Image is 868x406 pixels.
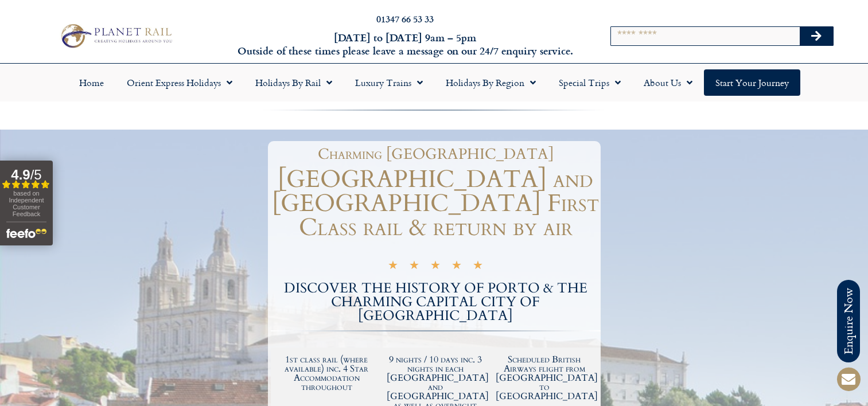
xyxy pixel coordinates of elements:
[234,31,575,58] h6: [DATE] to [DATE] 9am – 5pm Outside of these times please leave a message on our 24/7 enquiry serv...
[496,355,593,401] h2: Scheduled British Airways flight from [GEOGRAPHIC_DATA] to [GEOGRAPHIC_DATA]
[376,12,434,25] a: 01347 66 53 33
[451,260,462,274] i: ★
[704,69,800,96] a: Start your Journey
[6,69,862,96] nav: Menu
[547,69,632,96] a: Special Trips
[271,282,601,323] h2: DISCOVER THE HISTORY OF PORTO & THE CHARMING CAPITAL CITY OF [GEOGRAPHIC_DATA]
[277,147,595,162] h1: Charming [GEOGRAPHIC_DATA]
[388,259,483,274] div: 5/5
[244,69,344,96] a: Holidays by Rail
[632,69,704,96] a: About Us
[388,260,398,274] i: ★
[434,69,547,96] a: Holidays by Region
[430,260,441,274] i: ★
[473,260,483,274] i: ★
[115,69,244,96] a: Orient Express Holidays
[56,21,175,50] img: Planet Rail Train Holidays Logo
[271,167,601,240] h1: [GEOGRAPHIC_DATA] and [GEOGRAPHIC_DATA] First Class rail & return by air
[344,69,434,96] a: Luxury Trains
[68,69,115,96] a: Home
[800,27,833,45] button: Search
[278,355,376,392] h2: 1st class rail (where available) inc. 4 Star Accommodation throughout
[409,260,419,274] i: ★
